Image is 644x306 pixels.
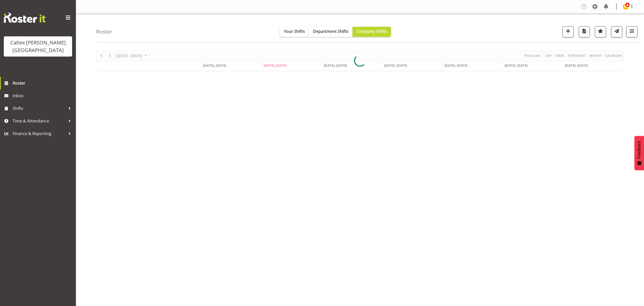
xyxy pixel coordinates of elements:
span: Feedback [637,141,641,159]
span: Shifts [13,105,66,112]
button: Add a new shift [563,26,574,37]
button: Download a PDF of the roster according to the set date range. [579,26,590,37]
button: Filter Shifts [626,26,637,37]
button: Department Shifts [309,27,352,37]
button: Send a list of all shifts for the selected filtered period to all rostered employees. [611,26,622,37]
button: Feedback - Show survey [634,136,644,170]
span: Inbox [13,92,73,99]
button: Your Shifts [280,27,309,37]
img: reece-lewis10949.jpg [623,4,629,10]
button: Company Shifts [352,27,391,37]
span: Finance & Reporting [13,130,66,137]
span: Time & Attendance [13,117,66,125]
span: Company Shifts [357,29,387,34]
button: Highlight an important date within the roster. [595,26,606,37]
span: Your Shifts [284,29,305,34]
span: Roster [13,79,73,87]
img: Rosterit website logo [4,13,46,23]
span: Department Shifts [313,29,348,34]
h4: Roster [96,29,112,35]
div: Caltex [PERSON_NAME][GEOGRAPHIC_DATA] [9,39,67,54]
